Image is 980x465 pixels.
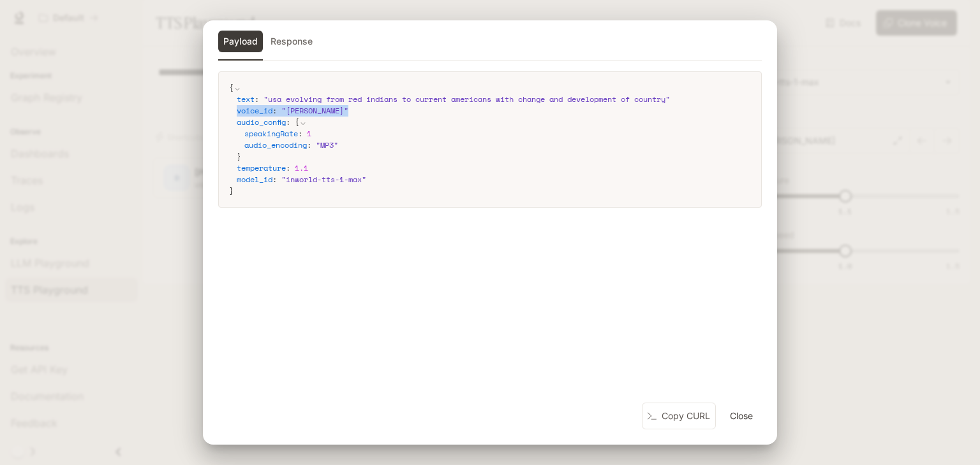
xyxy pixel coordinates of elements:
span: audio_config [237,117,286,127]
span: " inworld-tts-1-max " [281,174,366,185]
span: audio_encoding [244,139,307,150]
button: Payload [218,31,263,52]
span: model_id [237,174,272,185]
button: Copy CURL [642,403,716,430]
button: Response [265,31,318,52]
div: : [237,174,751,185]
span: " [PERSON_NAME] " [281,105,348,116]
span: " MP3 " [316,139,338,150]
span: { [295,117,299,127]
div: : [237,162,751,174]
span: 1.1 [295,162,308,173]
span: 1 [307,128,311,139]
div: : [244,139,751,151]
span: { [229,82,234,93]
button: Close [721,403,762,429]
span: speakingRate [244,128,298,139]
div: : [237,117,751,162]
span: text [237,94,255,104]
div: : [237,105,751,117]
div: : [244,128,751,139]
span: } [229,185,234,196]
span: " usa evolving from red indians to current americans with change and development of country " [264,94,670,104]
span: } [237,151,241,162]
span: temperature [237,162,286,173]
div: : [237,94,751,105]
span: voice_id [237,105,272,116]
